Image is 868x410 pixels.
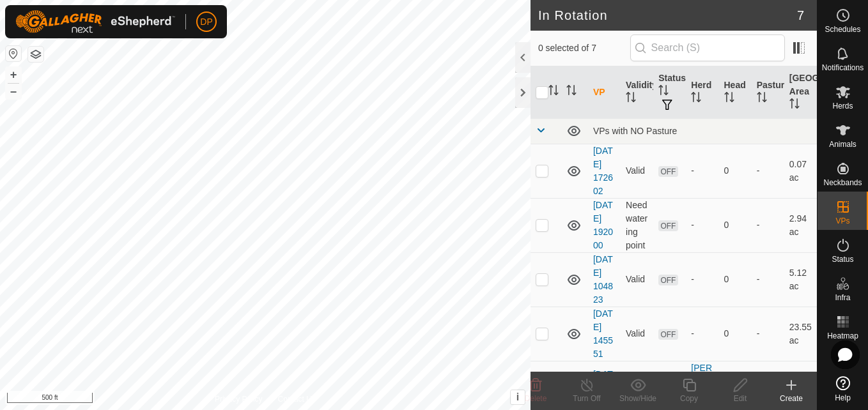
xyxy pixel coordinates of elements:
input: Search (S) [630,34,785,61]
span: OFF [658,329,678,340]
div: Copy [663,393,715,404]
a: [DATE] 172602 [593,146,613,196]
p-sorticon: Activate to sort [691,94,701,104]
td: 0 [719,144,752,198]
p-sorticon: Activate to sort [757,94,767,104]
span: Help [835,394,851,402]
td: 0.07 ac [784,144,817,198]
span: i [516,391,519,402]
div: - [691,327,713,340]
td: - [752,252,784,307]
th: Status [653,66,686,119]
button: i [511,390,525,404]
p-sorticon: Activate to sort [548,87,559,97]
span: Neckbands [823,179,862,186]
span: Schedules [825,26,860,33]
th: Pasture [752,66,784,119]
span: 0 selected of 7 [538,42,630,55]
p-sorticon: Activate to sort [566,87,577,97]
span: Delete [525,394,547,403]
a: Privacy Policy [215,393,263,405]
div: Edit [715,393,766,404]
span: DP [200,15,212,29]
td: 2.94 ac [784,198,817,252]
span: Infra [835,294,850,301]
td: 5.12 ac [784,252,817,307]
button: Map Layers [28,47,43,62]
td: Need watering point [621,198,653,252]
div: Create [766,393,817,404]
td: Valid [621,252,653,307]
span: Herds [832,102,853,110]
td: 0 [719,307,752,361]
a: [DATE] 104823 [593,254,613,305]
td: 0 [719,252,752,307]
span: VPs [835,217,849,225]
div: - [691,164,713,178]
a: Contact Us [278,393,316,405]
button: – [6,84,21,99]
td: - [752,307,784,361]
td: 23.55 ac [784,307,817,361]
h2: In Rotation [538,8,797,23]
div: Show/Hide [612,393,663,404]
th: Herd [686,66,718,119]
span: 7 [797,6,804,25]
td: - [752,198,784,252]
span: Heatmap [827,332,858,340]
span: Status [832,255,853,263]
div: VPs with NO Pasture [593,126,812,136]
a: [DATE] 145551 [593,308,613,359]
td: - [752,144,784,198]
span: Animals [829,140,856,148]
p-sorticon: Activate to sort [789,100,800,110]
th: Validity [621,66,653,119]
p-sorticon: Activate to sort [658,87,669,97]
span: OFF [658,275,678,285]
p-sorticon: Activate to sort [724,94,734,104]
img: Gallagher Logo [15,10,175,33]
span: OFF [658,220,678,231]
div: - [691,218,713,232]
th: [GEOGRAPHIC_DATA] Area [784,66,817,119]
p-sorticon: Activate to sort [626,94,636,104]
td: Valid [621,144,653,198]
th: VP [588,66,621,119]
a: Help [818,371,868,407]
div: - [691,273,713,286]
button: + [6,67,21,82]
th: Head [719,66,752,119]
button: Reset Map [6,46,21,61]
a: [DATE] 192000 [593,200,613,250]
td: Valid [621,307,653,361]
span: Notifications [822,64,864,72]
td: 0 [719,198,752,252]
span: OFF [658,166,678,177]
div: Turn Off [561,393,612,404]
